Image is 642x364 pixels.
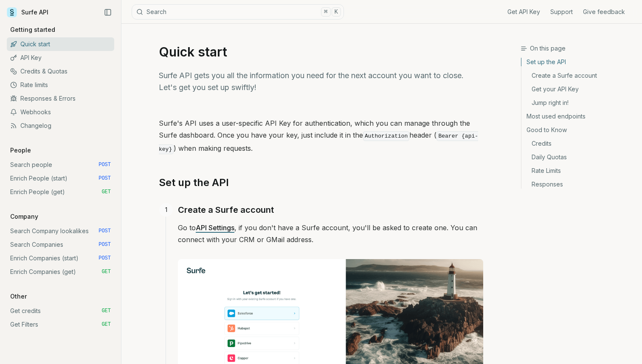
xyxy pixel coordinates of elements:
[101,189,111,195] span: GET
[7,119,114,133] a: Changelog
[332,7,341,17] kbd: K
[521,69,635,82] a: Create a Surfe account
[159,117,483,155] p: Surfe's API uses a user-specific API Key for authentication, which you can manage through the Sur...
[7,65,114,78] a: Credits & Quotas
[521,137,635,150] a: Credits
[178,222,483,245] p: Go to , if you don't have a Surfe account, you'll be asked to create one. You can connect with yo...
[132,4,344,20] button: Search⌘K
[7,185,114,199] a: Enrich People (get) GET
[7,92,114,105] a: Responses & Errors
[521,178,635,189] a: Responses
[521,82,635,96] a: Get your API Key
[196,223,234,232] a: API Settings
[7,158,114,172] a: Search people POST
[7,292,30,301] p: Other
[7,224,114,238] a: Search Company lookalikes POST
[159,70,483,93] p: Surfe API gets you all the information you need for the next account you want to close. Let's get...
[99,228,111,234] span: POST
[99,255,111,262] span: POST
[7,146,34,155] p: People
[99,161,111,168] span: POST
[159,44,483,59] h1: Quick start
[7,265,114,279] a: Enrich Companies (get) GET
[7,304,114,318] a: Get credits GET
[521,150,635,164] a: Daily Quotas
[7,212,42,221] p: Company
[583,8,625,16] a: Give feedback
[101,321,111,328] span: GET
[99,175,111,182] span: POST
[7,51,114,65] a: API Key
[159,176,229,189] a: Set up the API
[521,96,635,110] a: Jump right in!
[7,238,114,251] a: Search Companies POST
[7,25,59,34] p: Getting started
[7,37,114,51] a: Quick start
[101,308,111,314] span: GET
[521,123,635,137] a: Good to Know
[321,7,330,17] kbd: ⌘
[521,58,635,69] a: Set up the API
[363,131,409,141] code: Authorization
[7,105,114,119] a: Webhooks
[7,318,114,331] a: Get Filters GET
[7,78,114,92] a: Rate limits
[507,8,540,16] a: Get API Key
[521,164,635,178] a: Rate Limits
[178,203,274,217] a: Create a Surfe account
[101,6,114,19] button: Collapse Sidebar
[521,110,635,123] a: Most used endpoints
[7,6,48,19] a: Surfe API
[99,241,111,248] span: POST
[7,172,114,185] a: Enrich People (start) POST
[7,251,114,265] a: Enrich Companies (start) POST
[101,268,111,275] span: GET
[550,8,573,16] a: Support
[521,44,635,53] h3: On this page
